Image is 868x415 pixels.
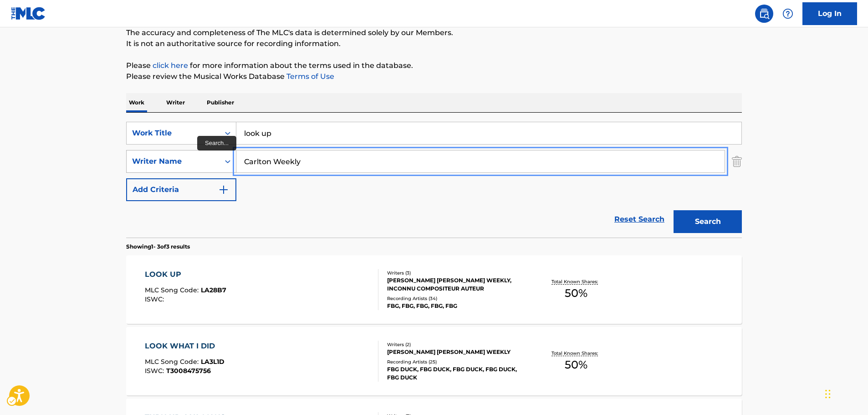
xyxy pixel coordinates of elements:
div: LOOK WHAT I DID [145,341,225,352]
img: MLC Logo [11,7,46,20]
p: Showing 1 - 3 of 3 results [126,243,190,251]
div: Writer Name [132,156,214,167]
form: Search Form [126,122,742,238]
p: Publisher [204,93,237,112]
a: click here [153,61,188,70]
span: T3008475756 [166,367,211,375]
button: Search [674,210,742,233]
p: It is not an authoritative source for recording information. [126,38,742,49]
div: Drag [825,380,831,408]
button: Add Criteria [126,178,236,201]
img: Delete Criterion [732,150,742,173]
p: Work [126,93,147,112]
span: MLC Song Code : [145,286,201,294]
span: 50 % [565,285,587,301]
div: LOOK UP [145,269,226,280]
div: Recording Artists ( 34 ) [387,295,525,302]
span: 50 % [565,357,587,373]
span: LA3L1D [201,358,225,366]
a: LOOK UPMLC Song Code:LA28B7ISWC:Writers (3)[PERSON_NAME] [PERSON_NAME] WEEKLY, INCONNU COMPOSITEU... [126,255,742,324]
img: 9d2ae6d4665cec9f34b9.svg [218,184,229,195]
div: Work Title [132,128,214,139]
span: ISWC : [145,367,166,375]
a: Terms of Use [285,72,334,81]
div: [PERSON_NAME] [PERSON_NAME] WEEKLY [387,348,525,356]
div: [PERSON_NAME] [PERSON_NAME] WEEKLY, INCONNU COMPOSITEUR AUTEUR [387,276,525,293]
span: ISWC : [145,295,166,303]
p: Total Known Shares: [551,350,600,357]
p: Please for more information about the terms used in the database. [126,60,742,71]
div: FBG DUCK, FBG DUCK, FBG DUCK, FBG DUCK, FBG DUCK [387,365,525,382]
span: LA28B7 [201,286,226,294]
p: Total Known Shares: [551,278,600,285]
div: FBG, FBG, FBG, FBG, FBG [387,302,525,310]
div: Writers ( 2 ) [387,341,525,348]
p: Writer [163,93,188,112]
div: Chat Widget [822,371,868,415]
img: search [759,8,770,19]
p: The accuracy and completeness of The MLC's data is determined solely by our Members. [126,27,742,38]
a: LOOK WHAT I DIDMLC Song Code:LA3L1DISWC:T3008475756Writers (2)[PERSON_NAME] [PERSON_NAME] WEEKLYR... [126,327,742,395]
a: Log In [802,2,857,25]
input: Search... [236,150,725,172]
a: Reset Search [610,209,669,229]
div: Writers ( 3 ) [387,270,525,276]
span: MLC Song Code : [145,358,201,366]
iframe: Hubspot Iframe [822,371,868,415]
img: help [782,8,793,19]
input: Search... [236,122,741,144]
p: Please review the Musical Works Database [126,71,742,82]
div: Recording Artists ( 25 ) [387,358,525,365]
